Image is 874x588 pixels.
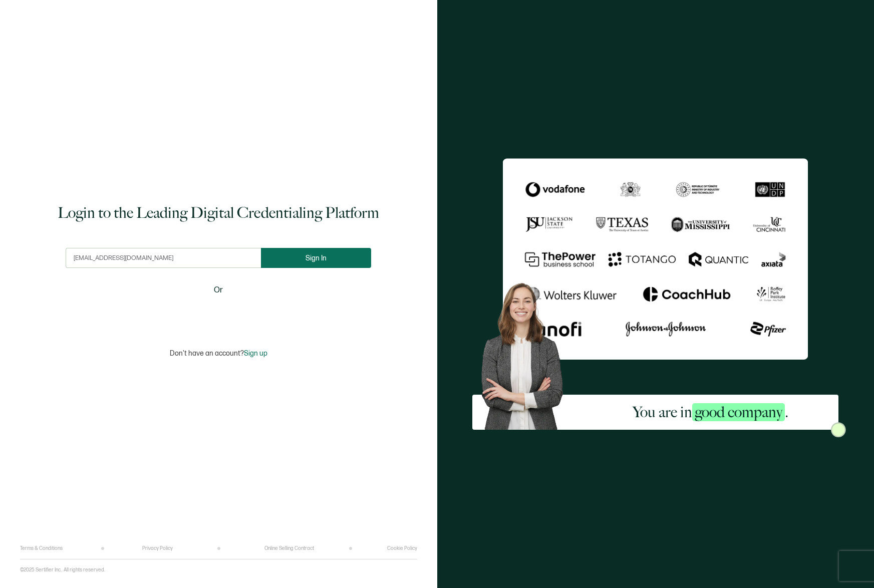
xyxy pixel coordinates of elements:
[156,303,281,325] iframe: Sign in with Google Button
[244,349,267,358] span: Sign up
[214,284,223,297] span: Or
[261,248,371,268] button: Sign In
[66,248,261,268] input: Enter your work email address
[142,545,173,551] a: Privacy Policy
[264,545,314,551] a: Online Selling Contract
[503,158,808,360] img: Sertifier Login - You are in <span class="strong-h">good company</span>.
[20,567,105,573] p: ©2025 Sertifier Inc.. All rights reserved.
[692,403,785,421] span: good company
[387,545,417,551] a: Cookie Policy
[306,254,327,262] span: Sign In
[170,349,267,358] p: Don't have an account?
[831,422,846,437] img: Sertifier Login
[20,545,63,551] a: Terms & Conditions
[472,275,582,430] img: Sertifier Login - You are in <span class="strong-h">good company</span>. Hero
[58,203,379,223] h1: Login to the Leading Digital Credentialing Platform
[633,402,788,422] h2: You are in .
